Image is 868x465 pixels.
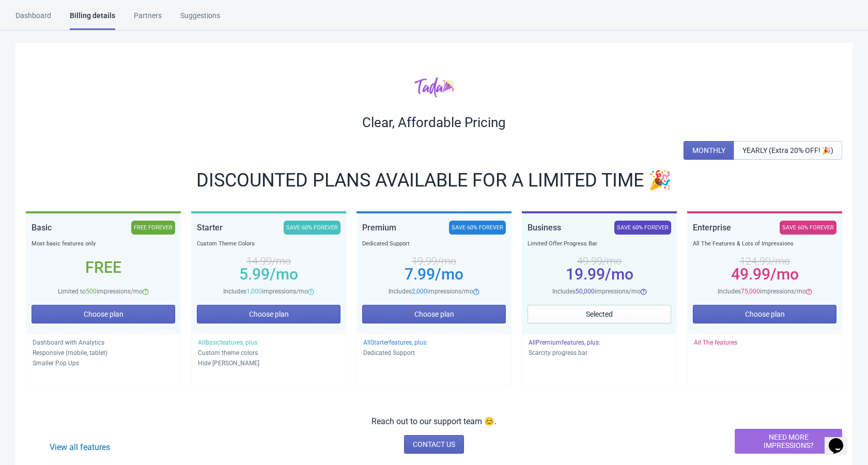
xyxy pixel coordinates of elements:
div: Billing details [70,10,115,30]
span: Includes impressions/mo [552,288,641,295]
p: Hide [PERSON_NAME] [198,358,339,368]
span: YEARLY (Extra 20% OFF! 🎉) [742,146,833,154]
div: Limited Offer Progress Bar [528,239,671,249]
button: YEARLY (Extra 20% OFF! 🎉) [734,141,842,160]
img: tadacolor.png [414,76,454,98]
button: Selected [528,305,671,323]
button: Choose plan [197,305,340,323]
span: MONTHLY [692,146,725,154]
span: Selected [586,310,613,318]
div: FREE FOREVER [131,221,175,235]
div: Dashboard [16,10,51,28]
iframe: chat widget [825,424,858,455]
div: Dedicated Support [362,239,506,249]
div: Limited to impressions/mo [32,286,175,297]
span: All The features [694,339,737,346]
span: 50,000 [576,288,595,295]
span: Includes impressions/mo [718,288,806,295]
p: Dedicated Support [363,348,505,358]
a: CONTACT US [404,435,464,454]
div: Basic [32,221,52,235]
div: Business [528,221,561,235]
span: /mo [770,265,799,283]
div: 5.99 [197,270,340,278]
div: Enterprise [693,221,731,235]
span: Choose plan [84,310,123,318]
p: Custom theme colors [198,348,339,358]
div: 49.99 [693,270,836,278]
span: Choose plan [249,310,289,318]
button: Choose plan [32,305,175,323]
div: Clear, Affordable Pricing [26,114,842,131]
span: /mo [435,265,463,283]
span: /mo [270,265,298,283]
span: 75,000 [741,288,760,295]
div: 19.99 /mo [362,257,506,265]
div: Starter [197,221,223,235]
span: /mo [605,265,633,283]
button: Choose plan [362,305,506,323]
div: Most basic features only [32,239,175,249]
span: 2,000 [412,288,427,295]
div: SAVE 60% FOREVER [614,221,671,235]
span: All Starter features, plus: [363,339,428,346]
div: Suggestions [180,10,220,28]
p: Reach out to our support team 😊. [371,415,497,428]
span: Includes impressions/mo [389,288,473,295]
p: Smaller Pop Ups [33,358,174,368]
button: Choose plan [693,305,836,323]
div: Free [32,263,175,272]
div: SAVE 60% FOREVER [780,221,836,235]
div: 124.99 /mo [693,257,836,265]
div: All The Features & Lots of Impressions [693,239,836,249]
span: Choose plan [414,310,454,318]
div: 7.99 [362,270,506,278]
span: Choose plan [745,310,785,318]
div: SAVE 60% FOREVER [284,221,340,235]
p: Dashboard with Analytics [33,337,174,348]
p: Responsive (mobile, tablet) [33,348,174,358]
a: View all features [50,442,110,452]
button: MONTHLY [684,141,734,160]
span: All Basic features, plus: [198,339,259,346]
div: Premium [362,221,396,235]
div: Custom Theme Colors [197,239,340,249]
p: Scarcity progress bar [529,348,670,358]
div: 49.99 /mo [528,257,671,265]
button: NEED MORE IMPRESSIONS? [735,429,842,454]
div: 14.99 /mo [197,257,340,265]
span: Includes impressions/mo [223,288,308,295]
div: Partners [134,10,162,28]
div: DISCOUNTED PLANS AVAILABLE FOR A LIMITED TIME 🎉 [26,172,842,189]
span: NEED MORE IMPRESSIONS? [743,433,833,450]
span: 500 [86,288,97,295]
span: CONTACT US [413,440,455,448]
div: 19.99 [528,270,671,278]
span: 1,000 [246,288,262,295]
div: SAVE 60% FOREVER [449,221,506,235]
span: All Premium features, plus: [529,339,600,346]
